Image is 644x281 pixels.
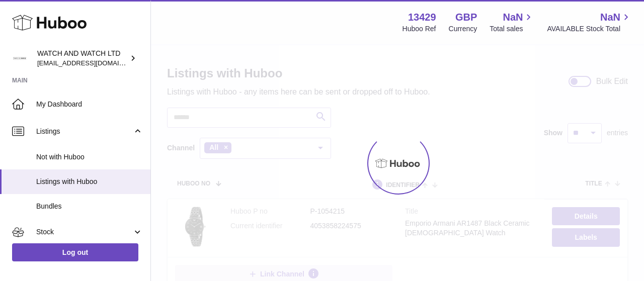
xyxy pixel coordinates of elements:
[403,24,436,34] div: Huboo Ref
[36,152,143,162] span: Not with Huboo
[36,177,143,186] span: Listings with Huboo
[12,51,27,66] img: internalAdmin-13429@internal.huboo.com
[36,227,132,237] span: Stock
[547,24,632,34] span: AVAILABLE Stock Total
[37,49,128,68] div: WATCH AND WATCH LTD
[12,243,138,261] a: Log out
[503,11,523,24] span: NaN
[36,100,143,109] span: My Dashboard
[37,59,148,67] span: [EMAIL_ADDRESS][DOMAIN_NAME]
[36,202,143,211] span: Bundles
[449,24,477,34] div: Currency
[490,24,534,34] span: Total sales
[455,11,477,24] strong: GBP
[408,11,436,24] strong: 13429
[600,11,620,24] span: NaN
[36,127,132,136] span: Listings
[547,11,632,34] a: NaN AVAILABLE Stock Total
[490,11,534,34] a: NaN Total sales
